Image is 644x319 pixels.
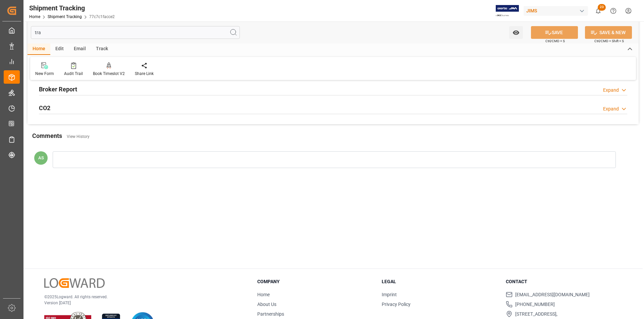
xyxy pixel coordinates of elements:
[257,311,284,317] a: Partnerships
[257,292,270,297] a: Home
[257,302,276,307] a: About Us
[257,278,373,285] h3: Company
[39,103,50,112] h2: CO2
[35,71,54,77] div: New Form
[31,26,240,39] input: Search Fields
[93,71,125,77] div: Book Timeslot V2
[67,134,90,139] a: View History
[91,44,113,55] div: Track
[585,26,632,39] button: SAVE & NEW
[496,5,519,17] img: Exertis%20JAM%20-%20Email%20Logo.jpg_1722504956.jpg
[29,3,115,13] div: Shipment Tracking
[135,71,154,77] div: Share Link
[38,155,44,160] span: AS
[506,278,622,285] h3: Contact
[382,302,411,307] a: Privacy Policy
[382,292,397,297] a: Imprint
[32,131,62,140] h2: Comments
[515,291,590,298] span: [EMAIL_ADDRESS][DOMAIN_NAME]
[28,44,50,55] div: Home
[531,26,578,39] button: SAVE
[29,14,40,19] a: Home
[524,6,588,16] div: JIMS
[69,44,91,55] div: Email
[50,44,69,55] div: Edit
[44,278,105,288] img: Logward Logo
[594,38,624,44] span: Ctrl/CMD + Shift + S
[44,300,240,306] p: Version [DATE]
[44,294,240,300] p: © 2025 Logward. All rights reserved.
[603,105,619,112] div: Expand
[598,4,606,11] span: 23
[603,87,619,94] div: Expand
[545,38,565,44] span: Ctrl/CMD + S
[524,4,591,17] button: JIMS
[48,14,82,19] a: Shipment Tracking
[591,3,606,18] button: show 23 new notifications
[382,278,498,285] h3: Legal
[515,301,555,308] span: [PHONE_NUMBER]
[509,26,523,39] button: open menu
[64,71,83,77] div: Audit Trail
[606,3,621,18] button: Help Center
[39,85,77,94] h2: Broker Report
